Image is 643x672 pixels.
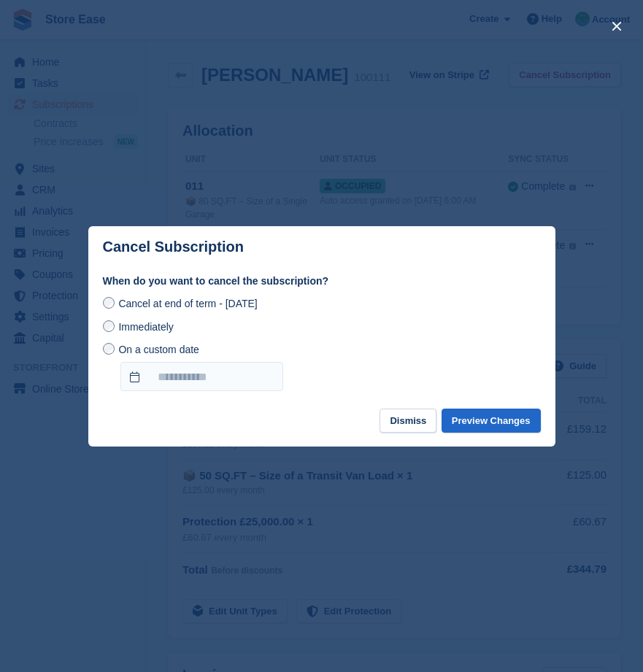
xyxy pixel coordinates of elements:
[103,320,115,332] input: Immediately
[103,297,115,309] input: Cancel at end of term - [DATE]
[120,362,283,391] input: On a custom date
[118,298,257,309] span: Cancel at end of term - [DATE]
[103,274,541,289] label: When do you want to cancel the subscription?
[103,343,115,355] input: On a custom date
[442,409,541,433] button: Preview Changes
[103,239,244,255] p: Cancel Subscription
[118,321,173,333] span: Immediately
[380,409,436,433] button: Dismiss
[605,15,628,38] button: close
[118,344,199,355] span: On a custom date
